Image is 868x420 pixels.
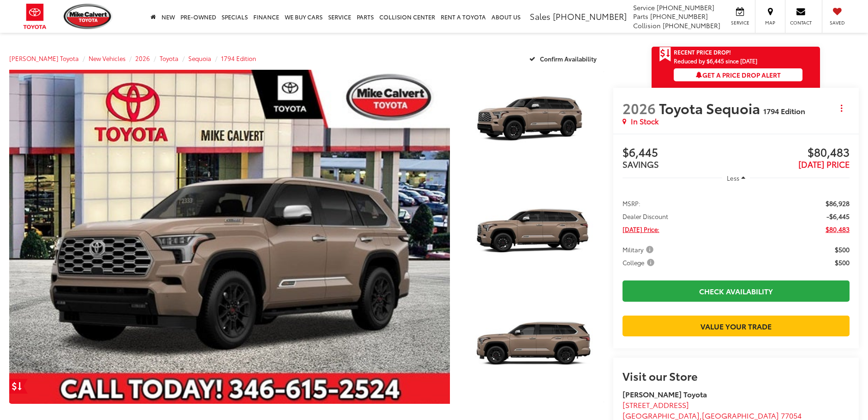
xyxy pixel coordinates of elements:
[826,225,850,234] span: $80,483
[730,19,750,26] span: Service
[623,98,656,118] span: 2026
[460,70,604,178] a: Expand Photo 1
[623,280,850,301] a: Check Availability
[623,245,657,254] button: Military
[650,12,708,21] span: [PHONE_NUMBER]
[736,146,850,160] span: $80,483
[663,21,720,30] span: [PHONE_NUMBER]
[623,258,656,267] span: College
[722,170,750,186] button: Less
[460,296,604,404] a: Expand Photo 3
[89,54,126,62] a: New Vehicles
[524,50,604,67] button: Confirm Availability
[763,105,805,116] span: 1794 Edition
[623,212,668,221] span: Dealer Discount
[827,19,847,26] span: Saved
[727,174,739,182] span: Less
[674,48,731,56] span: Recent Price Drop!
[631,116,658,127] span: In Stock
[623,158,659,170] span: SAVINGS
[188,54,211,62] a: Sequoia
[841,104,842,112] span: dropdown dots
[221,54,256,62] a: 1794 Edition
[674,58,802,64] span: Reduced by $6,445 since [DATE]
[623,399,689,410] span: [STREET_ADDRESS]
[659,98,763,118] span: Toyota Sequoia
[633,3,655,12] span: Service
[623,225,659,234] span: [DATE] Price:
[9,54,79,62] a: [PERSON_NAME] Toyota
[9,379,28,394] a: Get Price Drop Alert
[760,19,780,26] span: Map
[64,4,113,29] img: Mike Calvert Toyota
[459,295,605,405] img: 2026 Toyota Sequoia 1794 Edition
[826,212,850,221] span: -$6,445
[135,54,150,62] a: 2026
[652,47,820,58] a: Get Price Drop Alert Recent Price Drop!
[835,245,850,254] span: $500
[835,258,850,267] span: $500
[460,183,604,291] a: Expand Photo 2
[5,68,454,406] img: 2026 Toyota Sequoia 1794 Edition
[623,199,641,208] span: MSRP:
[459,68,605,179] img: 2026 Toyota Sequoia 1794 Edition
[623,316,850,336] a: Value Your Trade
[623,389,707,399] strong: [PERSON_NAME] Toyota
[833,100,850,116] button: Actions
[160,54,179,62] a: Toyota
[623,258,658,267] button: College
[623,370,850,382] h2: Visit our Store
[540,55,597,63] span: Confirm Availability
[633,21,661,30] span: Collision
[798,158,850,170] span: [DATE] PRICE
[530,10,551,22] span: Sales
[459,182,605,292] img: 2026 Toyota Sequoia 1794 Edition
[623,146,736,160] span: $6,445
[826,199,850,208] span: $86,928
[657,3,714,12] span: [PHONE_NUMBER]
[623,245,655,254] span: Military
[9,70,450,404] a: Expand Photo 0
[790,19,812,26] span: Contact
[696,70,781,79] span: Get a Price Drop Alert
[659,47,671,62] span: Get Price Drop Alert
[553,10,627,22] span: [PHONE_NUMBER]
[633,12,648,21] span: Parts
